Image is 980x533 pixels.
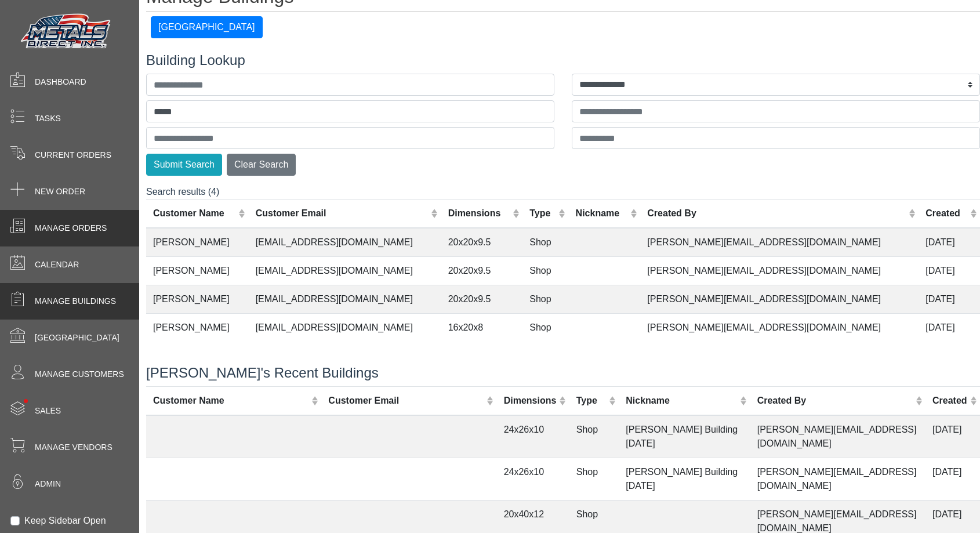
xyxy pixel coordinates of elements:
[529,206,556,220] div: Type
[146,257,249,285] td: [PERSON_NAME]
[522,228,568,257] td: Shop
[569,415,619,458] td: Shop
[146,228,249,257] td: [PERSON_NAME]
[497,415,569,458] td: 24x26x10
[441,285,523,314] td: 20x20x9.5
[925,458,980,500] td: [DATE]
[441,314,523,342] td: 16x20x8
[146,285,249,314] td: [PERSON_NAME]
[640,314,919,342] td: [PERSON_NAME][EMAIL_ADDRESS][DOMAIN_NAME]
[146,52,980,69] h4: Building Lookup
[256,206,429,220] div: Customer Email
[11,382,41,420] span: •
[153,394,308,408] div: Customer Name
[640,285,919,314] td: [PERSON_NAME][EMAIL_ADDRESS][DOMAIN_NAME]
[757,394,913,408] div: Created By
[151,22,263,32] a: [GEOGRAPHIC_DATA]
[576,394,606,408] div: Type
[925,206,967,220] div: Created
[146,154,222,176] button: Submit Search
[522,285,568,314] td: Shop
[249,314,441,342] td: [EMAIL_ADDRESS][DOMAIN_NAME]
[35,259,79,271] span: Calendar
[249,228,441,257] td: [EMAIL_ADDRESS][DOMAIN_NAME]
[448,206,510,220] div: Dimensions
[249,257,441,285] td: [EMAIL_ADDRESS][DOMAIN_NAME]
[35,332,119,344] span: [GEOGRAPHIC_DATA]
[522,314,568,342] td: Shop
[919,314,980,342] td: [DATE]
[17,10,116,53] img: Metals Direct Inc Logo
[35,405,61,417] span: Sales
[497,458,569,500] td: 24x26x10
[35,368,124,380] span: Manage Customers
[925,415,980,458] td: [DATE]
[35,295,116,307] span: Manage Buildings
[919,228,980,257] td: [DATE]
[750,415,925,458] td: [PERSON_NAME][EMAIL_ADDRESS][DOMAIN_NAME]
[504,394,557,408] div: Dimensions
[441,257,523,285] td: 20x20x9.5
[146,365,980,382] h4: [PERSON_NAME]'s Recent Buildings
[647,206,906,220] div: Created By
[932,394,967,408] div: Created
[35,478,61,490] span: Admin
[146,314,249,342] td: [PERSON_NAME]
[153,206,235,220] div: Customer Name
[576,206,627,220] div: Nickname
[35,186,85,198] span: New Order
[35,149,111,161] span: Current Orders
[24,514,106,528] label: Keep Sidebar Open
[227,154,296,176] button: Clear Search
[640,257,919,285] td: [PERSON_NAME][EMAIL_ADDRESS][DOMAIN_NAME]
[146,185,980,351] div: Search results (4)
[640,228,919,257] td: [PERSON_NAME][EMAIL_ADDRESS][DOMAIN_NAME]
[35,76,86,88] span: Dashboard
[619,415,750,458] td: [PERSON_NAME] Building [DATE]
[328,394,484,408] div: Customer Email
[569,458,619,500] td: Shop
[35,222,107,234] span: Manage Orders
[441,228,523,257] td: 20x20x9.5
[35,113,61,125] span: Tasks
[919,285,980,314] td: [DATE]
[249,285,441,314] td: [EMAIL_ADDRESS][DOMAIN_NAME]
[626,394,737,408] div: Nickname
[919,257,980,285] td: [DATE]
[35,441,112,454] span: Manage Vendors
[151,16,263,38] button: [GEOGRAPHIC_DATA]
[619,458,750,500] td: [PERSON_NAME] Building [DATE]
[522,257,568,285] td: Shop
[750,458,925,500] td: [PERSON_NAME][EMAIL_ADDRESS][DOMAIN_NAME]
